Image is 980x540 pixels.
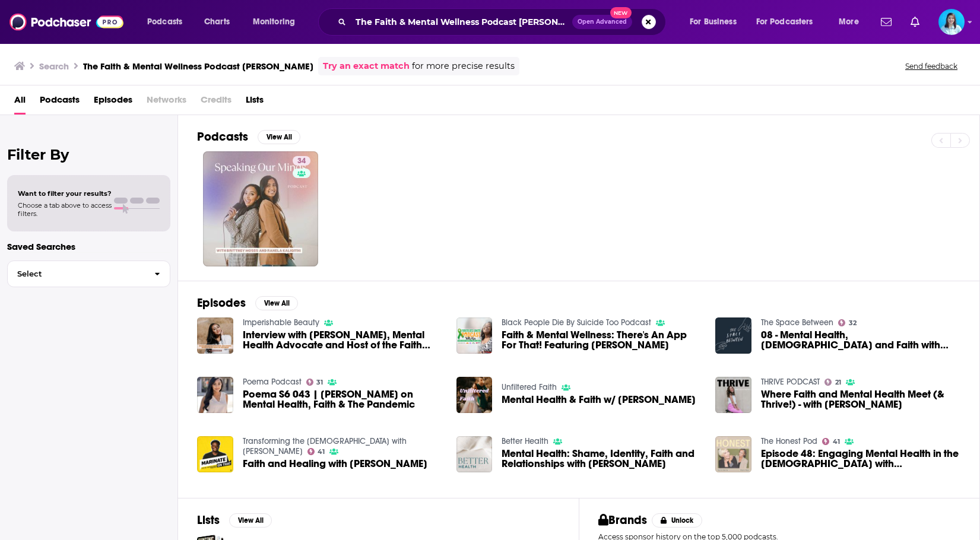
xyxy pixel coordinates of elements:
[502,330,701,350] a: Faith & Mental Wellness: There's An App For That! Featuring Brittney Moses
[456,377,493,413] a: Mental Health & Faith w/ Brittney Moses
[938,9,965,35] img: User Profile
[9,11,123,33] img: Podchaser - Follow, Share and Rate Podcasts
[197,377,233,413] img: Poema S6 043 | Brittney Moses on Mental Health, Faith & The Pandemic
[201,90,231,115] span: Credits
[838,319,857,326] a: 32
[906,12,924,32] a: Show notifications dropdown
[245,12,310,31] button: open menu
[761,449,960,469] span: Episode 48: Engaging Mental Health in the [DEMOGRAPHIC_DATA] with [PERSON_NAME]
[690,14,737,30] span: For Business
[40,90,80,115] a: Podcasts
[502,382,557,392] a: Unfiltered Faith
[681,12,751,31] button: open menu
[7,261,170,287] button: Select
[197,317,233,354] img: Interview with Brittney Moses, Mental Health Advocate and Host of the Faith Mental Wellness Podcast
[329,8,677,36] div: Search podcasts, credits, & more...
[318,449,325,455] span: 41
[715,377,751,413] img: Where Faith and Mental Health Meet (& Thrive!) - with Brittney Moses
[761,389,960,409] a: Where Faith and Mental Health Meet (& Thrive!) - with Brittney Moses
[83,61,313,72] h3: The Faith & Mental Wellness Podcast [PERSON_NAME]
[502,395,696,405] a: Mental Health & Faith w/ Brittney Moses
[456,436,493,472] img: Mental Health: Shame, Identity, Faith and Relationships with Brittney Moses
[502,330,701,350] span: Faith & Mental Wellness: There's An App For That! Featuring [PERSON_NAME]
[835,380,841,385] span: 21
[243,330,442,350] span: Interview with [PERSON_NAME], Mental Health Advocate and Host of the Faith Mental Wellness Podcast
[147,90,186,115] span: Networks
[839,14,859,30] span: More
[761,449,960,469] a: Episode 48: Engaging Mental Health in the Church with Brittney Moses
[243,330,442,350] a: Interview with Brittney Moses, Mental Health Advocate and Host of the Faith Mental Wellness Podcast
[197,296,298,310] a: EpisodesView All
[316,380,323,385] span: 31
[833,439,840,444] span: 41
[229,513,272,528] button: View All
[8,270,145,278] span: Select
[902,61,961,71] button: Send feedback
[297,155,306,167] span: 34
[502,449,701,469] a: Mental Health: Shame, Identity, Faith and Relationships with Brittney Moses
[94,90,132,115] span: Episodes
[938,9,965,35] span: Logged in as ClarisseG
[243,436,407,456] a: Transforming the Church with Dr. Derwin L Gray
[203,151,318,266] a: 34
[351,12,572,31] input: Search podcasts, credits, & more...
[323,59,410,73] a: Try an exact match
[246,90,264,115] a: Lists
[715,317,751,354] img: 08 - Mental Health, Church and Faith with Brittney Moses
[572,15,632,29] button: Open AdvancedNew
[761,330,960,350] span: 08 - Mental Health, [DEMOGRAPHIC_DATA] and Faith with [PERSON_NAME]
[761,377,820,387] a: THRIVE PODCAST
[7,241,170,252] p: Saved Searches
[849,320,857,326] span: 32
[502,317,651,328] a: Black People Die By Suicide Too Podcast
[598,513,648,528] h2: Brands
[139,12,198,31] button: open menu
[196,12,237,31] a: Charts
[761,436,817,446] a: The Honest Pod
[197,129,248,144] h2: Podcasts
[749,12,830,31] button: open menu
[456,317,493,354] img: Faith & Mental Wellness: There's An App For That! Featuring Brittney Moses
[502,449,701,469] span: Mental Health: Shame, Identity, Faith and Relationships with [PERSON_NAME]
[412,59,515,73] span: for more precise results
[204,14,230,30] span: Charts
[876,12,896,32] a: Show notifications dropdown
[243,459,427,469] a: Faith and Healing with Brittney Moses
[306,379,324,386] a: 31
[578,19,627,25] span: Open Advanced
[293,156,310,166] a: 34
[761,330,960,350] a: 08 - Mental Health, Church and Faith with Brittney Moses
[938,9,965,35] button: Show profile menu
[197,513,272,528] a: ListsView All
[253,14,295,30] span: Monitoring
[147,14,182,30] span: Podcasts
[258,130,300,144] button: View All
[14,90,26,115] a: All
[197,436,233,472] img: Faith and Healing with Brittney Moses
[243,377,302,387] a: Poema Podcast
[197,296,246,310] h2: Episodes
[243,459,427,469] span: Faith and Healing with [PERSON_NAME]
[243,389,442,409] span: Poema S6 043 | [PERSON_NAME] on Mental Health, Faith & The Pandemic
[243,389,442,409] a: Poema S6 043 | Brittney Moses on Mental Health, Faith & The Pandemic
[39,61,69,72] h3: Search
[197,513,220,528] h2: Lists
[761,389,960,409] span: Where Faith and Mental Health Meet (& Thrive!) - with [PERSON_NAME]
[7,146,170,163] h2: Filter By
[652,513,702,528] button: Unlock
[307,448,325,455] a: 41
[715,436,751,472] img: Episode 48: Engaging Mental Health in the Church with Brittney Moses
[197,129,300,144] a: PodcastsView All
[756,14,813,30] span: For Podcasters
[502,395,696,405] span: Mental Health & Faith w/ [PERSON_NAME]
